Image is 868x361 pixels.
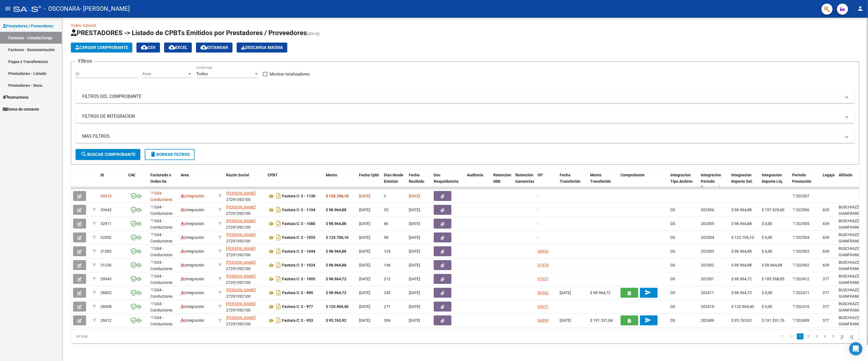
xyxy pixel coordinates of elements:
a: 95671 [538,304,549,309]
a: 96342 [538,291,549,295]
span: G04 - Conductores Navales MDQ [150,191,174,208]
datatable-header-cell: Razón Social [224,169,265,193]
span: [DATE] [560,291,571,295]
span: G04 - Conductores Navales MDQ [150,205,174,222]
span: Mostrar totalizadores [270,71,310,77]
span: Integración [181,304,204,309]
datatable-header-cell: Fecha Recibido [407,169,432,193]
span: Cargar Comprobante [75,45,128,50]
span: $ 0,00 [762,304,772,309]
datatable-header-cell: Integracion Tipo Archivo [668,169,699,193]
a: 4 [822,333,828,339]
span: [PERSON_NAME] [226,219,256,223]
span: Integración [181,318,204,323]
span: 202502 [701,263,714,267]
span: $ 98.964,88 [731,263,752,267]
a: 2 [805,333,812,339]
i: Descargar documento [275,302,282,311]
span: [PERSON_NAME] [226,246,256,251]
i: Descargar documento [275,247,282,256]
strong: $ 120.904,40 [326,304,348,309]
span: PRESTADORES -> Listado de CPBTs Emitidos por Prestadores / Proveedores [71,29,307,37]
span: Integración [181,235,204,240]
span: [DATE] [409,291,420,295]
mat-expansion-panel-header: FILTROS DEL COMPROBANTE [76,90,854,103]
datatable-header-cell: Auditoria [465,169,491,193]
span: $ 98.964,88 [762,263,782,267]
a: 5 [830,333,837,339]
strong: $ 98.964,88 [326,208,346,212]
datatable-header-cell: Facturado x Orden De [148,169,179,193]
span: 32052 [100,235,112,240]
span: G04 - Conductores Navales MDQ [150,288,174,305]
div: 27291392100 [226,190,263,202]
datatable-header-cell: Retencion IIBB [491,169,513,193]
datatable-header-cell: Monto [324,169,357,193]
span: [PERSON_NAME] [226,274,256,278]
div: 639 [823,221,829,227]
i: Descargar documento [275,233,282,242]
span: 66 [384,221,388,226]
strong: Factura C: 3 - 1130 [282,194,315,198]
mat-icon: person [857,5,864,12]
a: 97637 [538,277,549,281]
a: 1 [797,333,804,339]
div: 27291392100 [226,301,263,312]
button: Buscar Comprobante [76,149,140,160]
div: 27291392100 [226,245,263,257]
span: DS [670,318,675,323]
a: Video tutorial [71,23,96,28]
span: Integración [181,277,204,281]
strong: Factura C: 3 - 1104 [282,208,315,212]
span: $ 95.765,92 [731,318,752,323]
span: 34373 [100,194,112,198]
span: 202411 [792,291,809,295]
span: DS [670,263,675,267]
datatable-header-cell: Legajo [820,169,836,193]
span: [PERSON_NAME] [226,302,256,306]
span: 202503 [701,249,714,253]
span: Días desde Emisión [384,173,403,184]
div: 27291392100 [226,315,263,326]
span: - [538,221,539,226]
span: [DATE] [409,277,420,281]
span: Instructivos [3,94,29,100]
span: Razón Social [226,173,249,177]
span: 26012 [100,318,112,323]
a: 98426 [538,249,549,253]
span: [PERSON_NAME] [226,191,256,195]
span: Fecha Cpbt [359,173,379,177]
strong: $ 98.964,88 [326,263,346,267]
span: 28802 [100,291,112,295]
span: $ 98.964,88 [731,208,752,212]
span: - [PERSON_NAME] [80,3,130,15]
span: G04 - Conductores Navales MDQ [150,246,174,263]
span: $ 0,00 [762,291,772,295]
div: 64 total [71,329,228,343]
div: 27291392100 [226,204,263,216]
span: 306 [384,318,391,323]
span: $ 0,00 [762,221,772,226]
strong: Factura C: 3 - 1005 [282,277,315,281]
strong: $ 98.964,72 [326,277,346,281]
a: 94899 [538,318,549,323]
span: OP [538,173,543,177]
strong: $ 123.706,10 [326,194,348,198]
span: 202410 [701,304,714,309]
a: 97978 [538,263,549,267]
span: Integracion Importe Liq. [762,173,783,184]
mat-panel-title: FILTROS DEL COMPROBANTE [82,93,841,100]
mat-icon: send [645,289,651,296]
span: DS [670,221,675,226]
span: Datos de contacto [3,106,39,112]
span: EXCEL [169,45,187,50]
span: [DATE] [359,208,370,212]
span: Integración [181,263,204,267]
span: ID [100,173,104,177]
span: Descarga Masiva [241,45,283,50]
a: 3 [813,333,820,339]
span: Integración [181,194,204,198]
span: [DATE] [409,194,420,198]
a: go to previous page [787,333,795,339]
span: $ 185.558,85 [762,277,784,281]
